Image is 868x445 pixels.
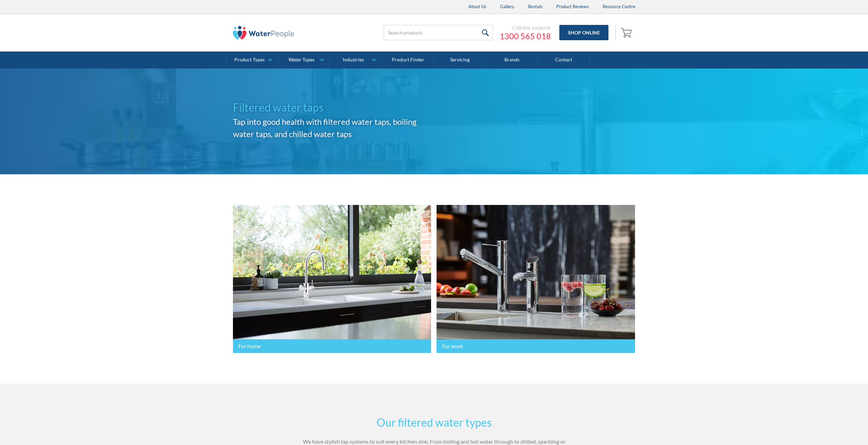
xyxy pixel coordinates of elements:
a: Product Finder [382,51,434,69]
div: Call the experts [500,24,551,31]
a: Water Types [278,51,330,69]
div: Water Types [289,57,314,63]
a: Brands [486,51,538,69]
a: 1300 565 018 [500,31,551,41]
h2: Tap into good health with filtered water taps, boiling water taps, and chilled water taps [233,116,434,140]
h1: Filtered water taps [233,99,434,116]
div: Industries [343,57,364,63]
img: shopping cart [621,27,634,38]
h2: Our filtered water types [301,414,567,431]
a: Industries [330,51,382,69]
img: The Water People [233,26,294,40]
div: Product Types [234,57,265,63]
a: Shop Online [559,25,608,40]
a: Servicing [434,51,486,69]
a: Product Types [226,51,278,69]
a: Contact [538,51,590,69]
input: Search products [384,25,493,40]
a: Open cart [619,25,635,41]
